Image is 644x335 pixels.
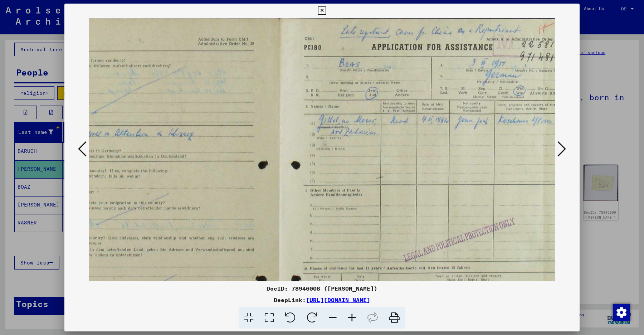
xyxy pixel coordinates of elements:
[274,296,306,304] font: DeepLink:
[613,304,630,321] div: Change consent
[613,304,630,321] img: Change consent
[267,285,377,292] font: DocID: 78946008 ([PERSON_NAME])
[306,296,370,304] a: [URL][DOMAIN_NAME]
